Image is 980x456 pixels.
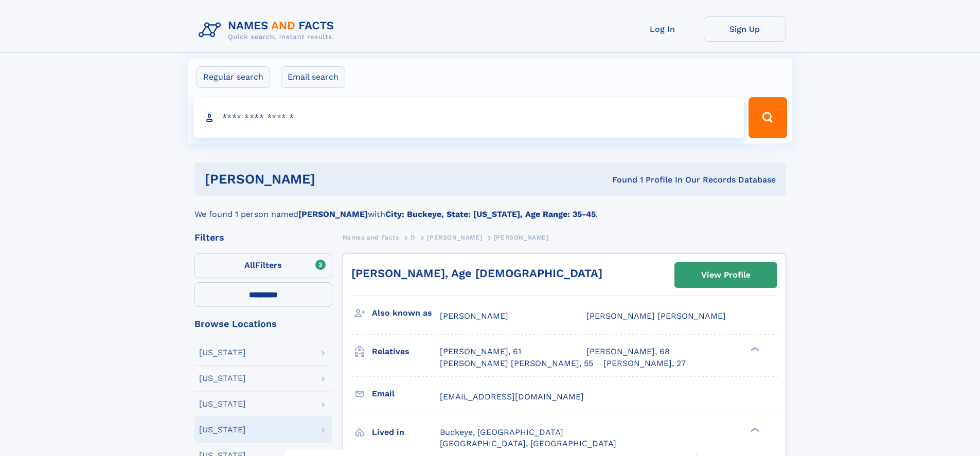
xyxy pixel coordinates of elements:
[603,358,686,369] a: [PERSON_NAME], 27
[244,260,255,270] span: All
[351,267,602,280] a: [PERSON_NAME], Age [DEMOGRAPHIC_DATA]
[701,263,751,287] div: View Profile
[281,66,345,88] label: Email search
[440,427,563,437] span: Buckeye, [GEOGRAPHIC_DATA]
[199,426,246,434] div: [US_STATE]
[194,16,343,44] img: Logo Names and Facts
[464,174,776,186] div: Found 1 Profile In Our Records Database
[343,231,399,244] a: Names and Facts
[372,424,440,441] h3: Lived in
[427,234,482,241] span: [PERSON_NAME]
[704,16,786,42] a: Sign Up
[621,16,704,42] a: Log In
[440,392,584,402] span: [EMAIL_ADDRESS][DOMAIN_NAME]
[199,349,246,357] div: [US_STATE]
[411,234,416,241] span: D
[199,400,246,408] div: [US_STATE]
[205,173,464,186] h1: [PERSON_NAME]
[586,346,670,357] a: [PERSON_NAME], 68
[494,234,549,241] span: [PERSON_NAME]
[411,231,416,244] a: D
[586,311,726,321] span: [PERSON_NAME] [PERSON_NAME]
[193,97,744,138] input: search input
[440,358,593,369] a: [PERSON_NAME] [PERSON_NAME], 55
[298,209,368,219] b: [PERSON_NAME]
[197,66,270,88] label: Regular search
[440,439,616,448] span: [GEOGRAPHIC_DATA], [GEOGRAPHIC_DATA]
[199,374,246,382] div: [US_STATE]
[748,426,760,433] div: ❯
[749,97,787,138] button: Search Button
[194,319,332,329] div: Browse Locations
[440,311,508,321] span: [PERSON_NAME]
[372,385,440,403] h3: Email
[194,233,332,242] div: Filters
[748,346,760,353] div: ❯
[675,263,777,287] a: View Profile
[385,209,596,219] b: City: Buckeye, State: [US_STATE], Age Range: 35-45
[427,231,482,244] a: [PERSON_NAME]
[372,304,440,322] h3: Also known as
[194,196,786,221] div: We found 1 person named with .
[372,343,440,360] h3: Relatives
[440,346,521,357] a: [PERSON_NAME], 61
[194,253,332,278] label: Filters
